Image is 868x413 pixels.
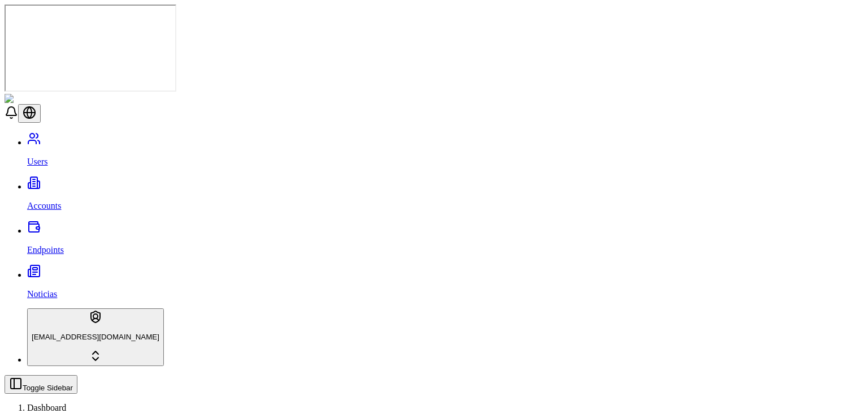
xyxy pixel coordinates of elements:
[32,333,159,341] p: [EMAIL_ADDRESS][DOMAIN_NAME]
[27,137,863,167] a: Users
[27,245,863,255] p: Endpoints
[5,375,77,394] button: Toggle Sidebar
[27,308,164,366] button: [EMAIL_ADDRESS][DOMAIN_NAME]
[27,289,863,299] p: Noticias
[27,201,863,211] p: Accounts
[23,384,73,392] span: Toggle Sidebar
[27,270,863,299] a: Noticias
[5,94,72,104] img: ShieldPay Logo
[27,403,66,412] a: Dashboard
[27,226,863,255] a: Endpoints
[27,182,863,211] a: Accounts
[27,157,863,167] p: Users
